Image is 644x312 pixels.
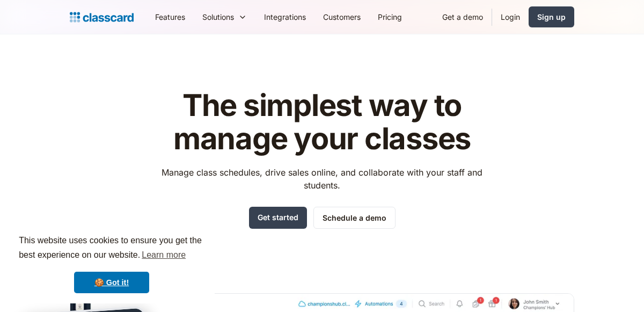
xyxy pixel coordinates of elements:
[529,6,574,27] a: Sign up
[194,5,255,29] div: Solutions
[202,11,234,23] div: Solutions
[369,5,411,29] a: Pricing
[9,224,215,303] div: cookieconsent
[152,89,493,155] h1: The simplest way to manage your classes
[255,5,314,29] a: Integrations
[147,5,194,29] a: Features
[74,272,149,293] a: dismiss cookie message
[19,234,204,263] span: This website uses cookies to ensure you get the best experience on our website.
[537,11,566,23] div: Sign up
[313,207,396,229] a: Schedule a demo
[70,10,134,25] a: home
[492,5,529,29] a: Login
[434,5,492,29] a: Get a demo
[249,207,307,229] a: Get started
[314,5,369,29] a: Customers
[140,247,187,263] a: learn more about cookies
[152,166,493,192] p: Manage class schedules, drive sales online, and collaborate with your staff and students.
